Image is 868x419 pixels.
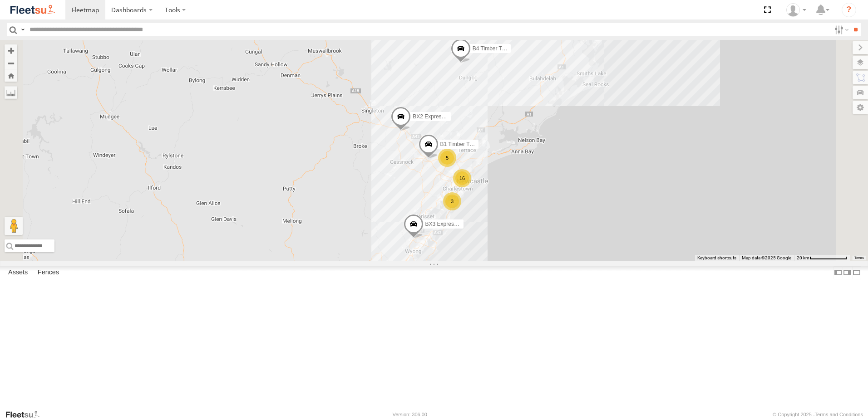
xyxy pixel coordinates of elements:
[19,23,26,36] label: Search Query
[5,217,23,235] button: Drag Pegman onto the map to open Street View
[783,3,809,17] div: Chris Sjaardema
[413,113,454,120] span: BX2 Express Ute
[853,101,868,114] label: Map Settings
[854,256,864,260] a: Terms (opens in new tab)
[842,3,856,17] i: ?
[453,169,471,187] div: 16
[5,69,17,82] button: Zoom Home
[4,266,32,279] label: Assets
[794,255,850,261] button: Map Scale: 20 km per 79 pixels
[425,221,467,228] span: BX3 Express Ute
[5,44,17,57] button: Zoom in
[443,192,461,210] div: 3
[5,57,17,69] button: Zoom out
[852,266,861,279] label: Hide Summary Table
[815,412,863,417] a: Terms and Conditions
[393,412,427,417] div: Version: 306.00
[440,141,480,147] span: B1 Timber Truck
[5,86,17,99] label: Measure
[773,412,863,417] div: © Copyright 2025 -
[33,266,64,279] label: Fences
[9,4,56,16] img: fleetsu-logo-horizontal.svg
[473,45,512,52] span: B4 Timber Truck
[833,266,843,279] label: Dock Summary Table to the Left
[831,23,850,36] label: Search Filter Options
[843,266,852,279] label: Dock Summary Table to the Right
[742,255,791,260] span: Map data ©2025 Google
[438,149,456,167] div: 5
[697,255,736,261] button: Keyboard shortcuts
[5,410,47,419] a: Visit our Website
[797,255,809,260] span: 20 km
